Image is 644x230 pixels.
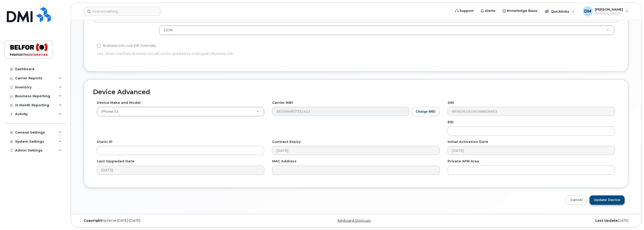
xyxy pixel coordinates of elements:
span: [PERSON_NAME] [595,7,623,11]
a: Alerts [477,6,499,16]
label: Business Unit Lock (HR Override) [97,43,156,49]
strong: Last Update [595,219,618,222]
label: Device Make and Model [97,100,140,105]
div: [DATE] [448,219,632,223]
strong: Copyright [84,219,102,222]
span: Knowledge Base [507,8,537,13]
div: MyServe [DATE]–[DATE] [80,219,264,223]
span: iPhone 11 [98,109,119,114]
span: Alerts [485,8,495,13]
a: Support [452,6,477,16]
a: 1078 [159,26,614,35]
input: Update Device [590,195,625,205]
span: Quicklinks [551,9,569,13]
label: EID [448,120,454,124]
label: Last Upgraded Date [97,159,134,164]
a: Keyboard Shortcuts [338,219,371,222]
label: Initial Activation Date [448,139,488,144]
label: Private APN Area [448,159,479,164]
div: Dan Maiuri [579,6,632,16]
div: Quicklinks [541,6,578,16]
h2: Device Advanced [93,89,619,96]
input: Business Unit Lock (HR Override) [97,44,101,48]
label: SIM [448,100,454,105]
button: Change IMEI [412,107,440,116]
a: Cancel [566,195,587,205]
span: 1078 [163,28,172,32]
label: MAC Address [272,159,297,164]
a: Knowledge Base [499,6,541,16]
label: Static IP [97,139,112,144]
label: Carrier IMEI [272,100,293,105]
input: Find something... [84,7,160,16]
span: DM [584,8,591,14]
p: Hint: When checked, Business Unit will not be updated by employee's Business Unit [97,51,440,56]
span: Wireless Admin [595,11,623,15]
label: Contract Expiry [272,139,301,144]
a: iPhone 11 [97,107,264,116]
span: Support [459,8,474,13]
